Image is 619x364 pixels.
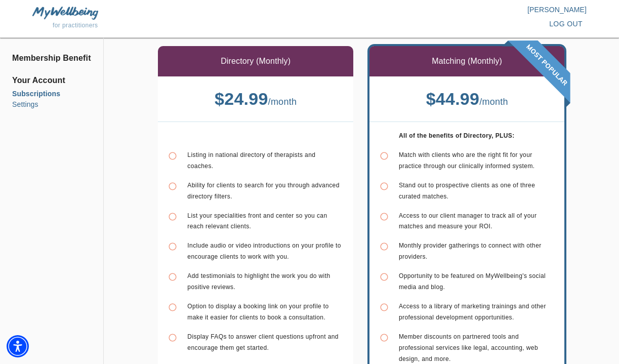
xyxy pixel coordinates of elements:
[399,132,515,139] b: All of the benefits of Directory, PLUS:
[399,182,535,200] span: Stand out to prospective clients as one of three curated matches.
[7,335,29,357] div: Accessibility Menu
[187,242,341,260] span: Include audio or video introductions on your profile to encourage clients to work with you.
[426,89,480,108] b: $ 44.99
[187,182,339,200] span: Ability for clients to search for you through advanced directory filters.
[12,99,91,110] a: Settings
[53,22,98,29] span: for practitioners
[399,212,537,230] span: Access to our client manager to track all of your matches and measure your ROI.
[215,89,268,108] b: $ 24.99
[549,18,583,30] span: log out
[268,97,297,107] span: / month
[187,212,327,230] span: List your specialities front and center so you can reach relevant clients.
[399,303,546,321] span: Access to a library of marketing trainings and other professional development opportunities.
[221,55,291,67] p: Directory (Monthly)
[12,52,91,64] a: Membership Benefits
[12,89,91,99] a: Subscriptions
[545,15,587,33] button: log out
[479,97,508,107] span: / month
[399,272,546,291] span: Opportunity to be featured on MyWellbeing's social media and blog.
[187,151,315,170] span: Listing in national directory of therapists and coaches.
[399,242,542,260] span: Monthly provider gatherings to connect with other providers.
[187,333,339,351] span: Display FAQs to answer client questions upfront and encourage them get started.
[399,333,538,362] span: Member discounts on partnered tools and professional services like legal, accounting, web design,...
[432,55,502,67] p: Matching (Monthly)
[399,151,535,170] span: Match with clients who are the right fit for your practice through our clinically informed system.
[32,7,98,19] img: MyWellbeing
[310,5,587,15] p: [PERSON_NAME]
[187,272,330,291] span: Add testimonials to highlight the work you do with positive reviews.
[502,41,570,109] img: banner
[12,74,91,87] span: Your Account
[187,303,328,321] span: Option to display a booking link on your profile to make it easier for clients to book a consulta...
